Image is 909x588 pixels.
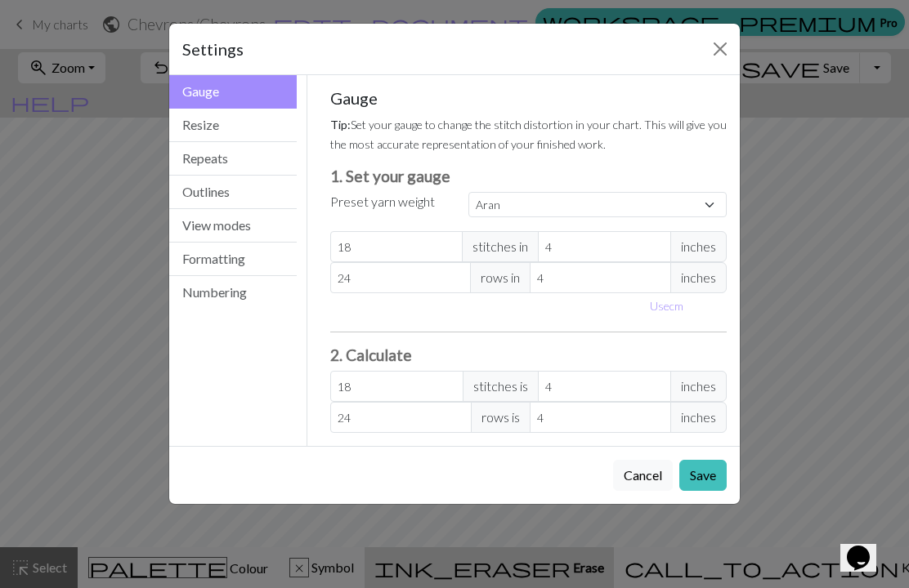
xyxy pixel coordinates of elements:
button: View modes [169,209,297,243]
h5: Settings [182,37,244,61]
span: rows in [470,262,531,293]
button: Save [679,460,727,491]
strong: Tip: [330,118,351,131]
label: Preset yarn weight [330,192,435,212]
span: inches [670,402,727,433]
button: Formatting [169,243,297,276]
h3: 1. Set your gauge [330,167,728,185]
span: stitches is [463,371,539,402]
iframe: chat widget [840,523,893,572]
h5: Gauge [330,88,728,108]
button: Numbering [169,276,297,309]
button: Repeats [169,142,297,176]
button: Resize [169,109,297,142]
span: inches [670,231,727,262]
button: Close [707,36,733,62]
button: Cancel [613,460,673,491]
span: inches [670,262,727,293]
span: rows is [471,402,531,433]
button: Usecm [643,293,691,318]
span: stitches in [462,231,539,262]
button: Outlines [169,176,297,209]
small: Set your gauge to change the stitch distortion in your chart. This will give you the most accurat... [330,118,727,151]
button: Gauge [169,75,297,109]
span: inches [670,371,727,402]
h3: 2. Calculate [330,345,728,364]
